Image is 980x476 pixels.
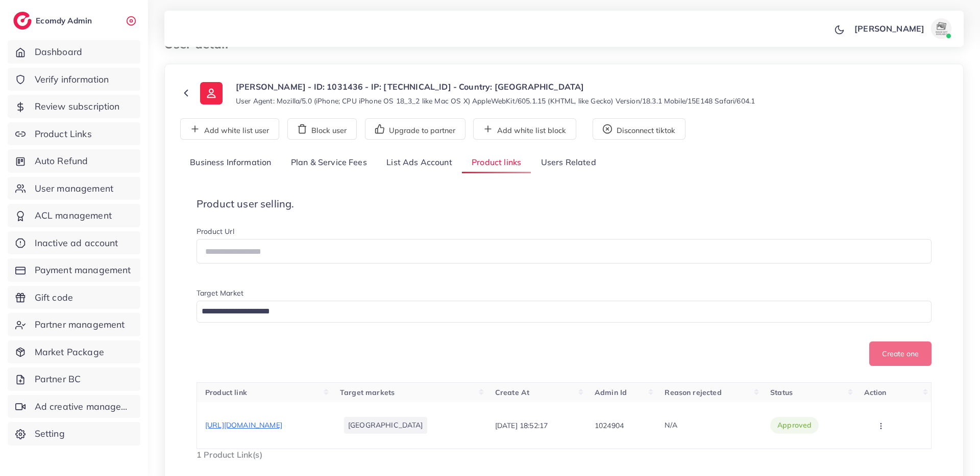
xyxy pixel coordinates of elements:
span: Verify information [35,73,109,86]
small: User Agent: Mozilla/5.0 (iPhone; CPU iPhone OS 18_3_2 like Mac OS X) AppleWebKit/605.1.15 (KHTML,... [236,96,755,106]
a: Partner management [8,313,140,336]
a: Gift code [8,286,140,309]
span: Admin Id [595,388,627,397]
img: logo [13,12,32,30]
li: [GEOGRAPHIC_DATA] [344,417,427,433]
span: Partner BC [35,373,81,386]
span: Ad creative management [35,400,133,413]
span: Partner management [35,318,125,331]
a: Setting [8,422,140,445]
span: Product Links [35,127,92,141]
span: 1 Product Link(s) [197,449,262,460]
span: Status [770,388,793,397]
button: Upgrade to partner [365,118,465,140]
input: Search for option [198,304,918,320]
button: Add white list block [473,118,576,140]
h4: Product user selling. [197,198,932,210]
a: Plan & Service Fees [281,152,377,174]
button: Create one [869,341,932,366]
h2: Ecomdy Admin [36,16,94,25]
span: N/A [665,420,677,430]
a: Partner BC [8,367,140,391]
a: Dashboard [8,40,140,64]
img: avatar [931,18,951,39]
span: Action [864,388,887,397]
a: [PERSON_NAME]avatar [849,18,955,39]
p: [PERSON_NAME] [854,22,924,35]
a: Business Information [180,152,281,174]
p: 1024904 [595,419,624,432]
p: [PERSON_NAME] - ID: 1031436 - IP: [TECHNICAL_ID] - Country: [GEOGRAPHIC_DATA] [236,81,755,93]
span: Market Package [35,346,104,359]
span: Payment management [35,263,131,277]
a: Verify information [8,68,140,91]
a: ACL management [8,204,140,227]
div: Search for option [197,301,932,323]
a: Review subscription [8,95,140,118]
span: Auto Refund [35,154,88,168]
a: User management [8,177,140,200]
button: Disconnect tiktok [593,118,685,140]
p: [DATE] 18:52:17 [495,419,548,432]
a: Ad creative management [8,395,140,418]
button: Add white list user [180,118,279,140]
a: logoEcomdy Admin [13,12,94,30]
span: Gift code [35,291,73,304]
span: Product link [205,388,247,397]
img: ic-user-info.36bf1079.svg [200,82,223,104]
a: List Ads Account [377,152,462,174]
span: [URL][DOMAIN_NAME] [205,420,282,430]
button: Block user [287,118,357,140]
span: Setting [35,427,65,440]
a: Auto Refund [8,149,140,173]
span: Review subscription [35,100,120,113]
span: Create At [495,388,529,397]
a: Inactive ad account [8,231,140,255]
span: User management [35,182,113,195]
a: Market Package [8,340,140,364]
span: Dashboard [35,45,82,59]
a: Product links [462,152,531,174]
a: Product Links [8,122,140,146]
span: approved [777,420,812,430]
span: ACL management [35,209,112,222]
span: Inactive ad account [35,236,118,250]
span: Target markets [340,388,395,397]
a: Payment management [8,258,140,282]
a: Users Related [531,152,605,174]
label: Product Url [197,226,234,236]
label: Target Market [197,288,243,298]
span: Reason rejected [665,388,721,397]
